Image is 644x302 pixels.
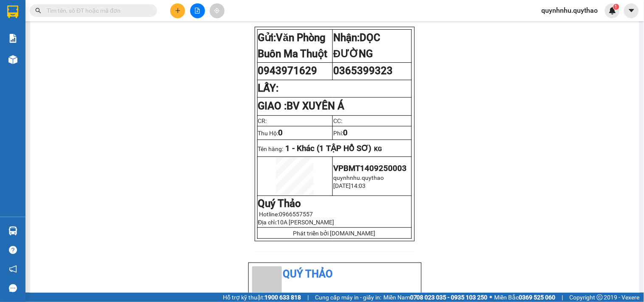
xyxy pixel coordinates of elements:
[624,3,639,18] button: caret-down
[490,296,492,299] span: ⚪️
[383,293,488,302] span: Miền Nam
[333,174,384,181] span: quynhnhu.quythao
[333,115,412,126] td: CC:
[9,284,17,292] span: message
[258,100,345,112] strong: GIAO :
[9,246,17,254] span: question-circle
[279,211,313,218] span: 0966557557
[7,7,67,38] div: Văn Phòng Buôn Ma Thuột
[175,8,181,14] span: plus
[8,34,17,43] img: solution-icon
[257,228,411,239] td: Phát triển bởi [DOMAIN_NAME]
[7,38,67,50] div: 0943971629
[333,182,351,189] span: [DATE]
[609,7,616,14] img: icon-new-feature
[495,293,556,302] span: Miền Bắc
[35,8,41,14] span: search
[257,126,333,140] td: Thu Hộ:
[333,126,412,140] td: Phí:
[615,4,618,10] span: 1
[259,211,313,218] span: Hotline:
[258,65,318,77] span: 0943971629
[410,294,488,301] strong: 0708 023 035 - 0935 103 250
[190,3,205,18] button: file-add
[8,55,17,64] img: warehouse-icon
[73,7,132,28] div: DỌC ĐƯỜNG
[315,293,381,302] span: Cung cấp máy in - giấy in:
[210,3,225,18] button: aim
[519,294,556,301] strong: 0369 525 060
[194,8,200,14] span: file-add
[8,226,17,235] img: warehouse-icon
[73,39,124,69] span: BV XUYÊN Á
[562,293,563,302] span: |
[333,32,380,60] strong: Nhận:
[286,144,372,153] span: 1 - Khác (1 TẬP HỒ SƠ)
[258,82,279,94] strong: LẤY:
[287,100,345,112] span: BV XUYÊN Á
[535,5,605,16] span: quynhnhu.quythao
[258,32,328,60] span: Văn Phòng Buôn Ma Thuột
[258,198,301,210] strong: Quý Thảo
[597,294,603,300] span: copyright
[214,8,220,14] span: aim
[277,219,335,226] span: 10A [PERSON_NAME]
[613,4,619,10] sup: 1
[343,128,348,137] span: 0
[351,182,366,189] span: 14:03
[333,164,407,173] span: VPBMT1409250003
[258,144,411,153] p: Tên hàng:
[252,266,418,282] li: Quý Thảo
[73,8,93,17] span: Nhận:
[278,128,283,137] span: 0
[223,293,301,302] span: Hỗ trợ kỹ thuật:
[333,32,380,60] span: DỌC ĐƯỜNG
[73,28,132,39] div: 0365399323
[73,44,85,53] span: DĐ:
[374,145,382,152] span: KG
[170,3,185,18] button: plus
[628,7,636,14] span: caret-down
[333,65,393,77] span: 0365399323
[307,293,309,302] span: |
[264,294,301,301] strong: 1900 633 818
[7,6,18,18] img: logo-vxr
[7,8,20,17] span: Gửi:
[258,219,335,226] span: Địa chỉ:
[47,6,147,15] input: Tìm tên, số ĐT hoặc mã đơn
[9,265,17,273] span: notification
[257,115,333,126] td: CR:
[258,32,328,60] strong: Gửi:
